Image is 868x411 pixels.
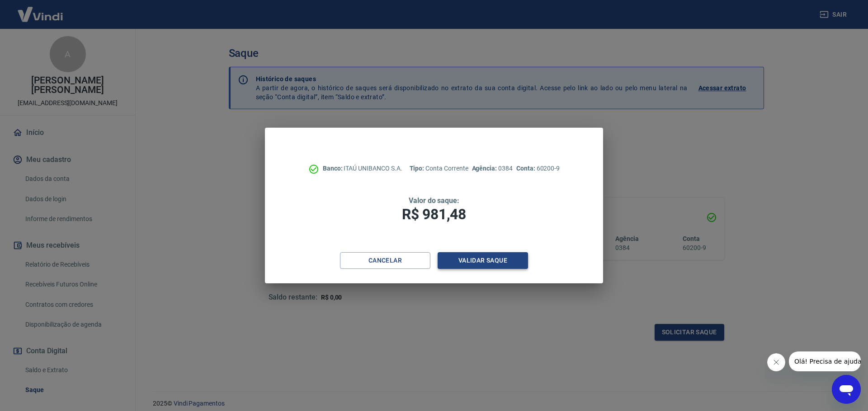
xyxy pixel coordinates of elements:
span: Agência: [472,165,499,172]
span: Olá! Precisa de ajuda? [5,6,76,14]
p: Conta Corrente [410,164,468,173]
span: Conta: [516,165,537,172]
p: 60200-9 [516,164,560,173]
iframe: Botão para abrir a janela de mensagens [832,375,861,404]
p: ITAÚ UNIBANCO S.A. [323,164,402,173]
span: Banco: [323,165,344,172]
span: R$ 981,48 [402,206,466,223]
iframe: Fechar mensagem [767,353,785,371]
button: Cancelar [340,252,430,269]
span: Tipo: [410,165,426,172]
iframe: Mensagem da empresa [789,351,861,371]
button: Validar saque [438,252,528,269]
p: 0384 [472,164,513,173]
span: Valor do saque: [409,196,459,205]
